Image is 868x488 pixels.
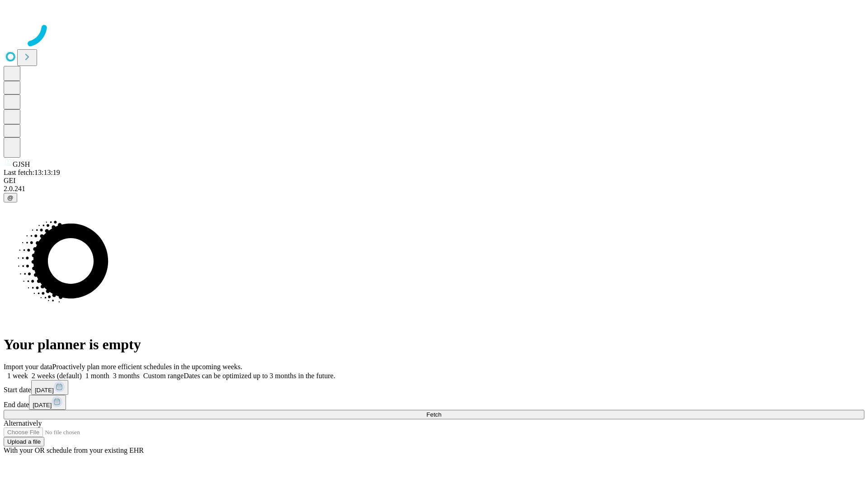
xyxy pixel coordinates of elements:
[4,395,864,410] div: End date
[29,395,66,410] button: [DATE]
[4,169,60,176] span: Last fetch: 13:13:19
[143,372,184,380] span: Custom range
[31,380,68,395] button: [DATE]
[4,336,864,353] h1: Your planner is empty
[52,363,242,371] span: Proactively plan more efficient schedules in the upcoming weeks.
[7,194,14,201] span: @
[4,363,52,371] span: Import your data
[426,411,441,418] span: Fetch
[4,185,864,193] div: 2.0.241
[4,193,17,202] button: @
[4,410,864,419] button: Fetch
[4,446,144,454] span: With your OR schedule from your existing EHR
[4,380,864,395] div: Start date
[4,437,44,446] button: Upload a file
[32,372,82,380] span: 2 weeks (default)
[4,177,864,185] div: GEI
[113,372,140,380] span: 3 months
[13,160,30,168] span: GJSH
[85,372,109,380] span: 1 month
[33,402,52,408] span: [DATE]
[35,387,54,394] span: [DATE]
[7,372,28,380] span: 1 week
[4,419,42,427] span: Alternatively
[184,372,335,380] span: Dates can be optimized up to 3 months in the future.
